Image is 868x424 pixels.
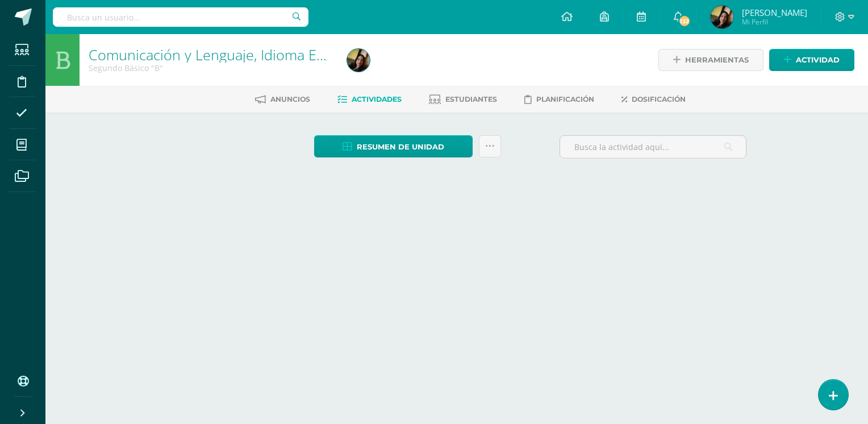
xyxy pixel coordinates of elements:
span: 132 [678,15,691,27]
a: Comunicación y Lenguaje, Idioma Español [89,45,360,64]
img: d3caccddea3211bd5a70dad108ead3bc.png [711,6,733,28]
img: d3caccddea3211bd5a70dad108ead3bc.png [347,49,370,72]
span: Planificación [536,95,594,103]
a: Planificación [524,90,594,109]
h1: Comunicación y Lenguaje, Idioma Español [89,47,333,63]
span: Resumen de unidad [357,136,444,157]
a: Dosificación [621,90,686,109]
a: Herramientas [658,49,763,71]
span: Dosificación [632,95,686,103]
span: Herramientas [685,49,749,70]
div: Segundo Básico 'B' [89,63,333,73]
a: Estudiantes [429,90,497,109]
a: Resumen de unidad [314,135,473,157]
span: Anuncios [270,95,310,103]
a: Actividades [337,90,402,109]
span: Actividad [796,49,840,70]
a: Anuncios [255,90,310,109]
span: Mi Perfil [742,17,807,27]
input: Busca un usuario... [53,7,308,27]
span: [PERSON_NAME] [742,7,807,18]
span: Estudiantes [445,95,497,103]
span: Actividades [352,95,402,103]
a: Actividad [769,49,854,71]
input: Busca la actividad aquí... [560,136,746,158]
